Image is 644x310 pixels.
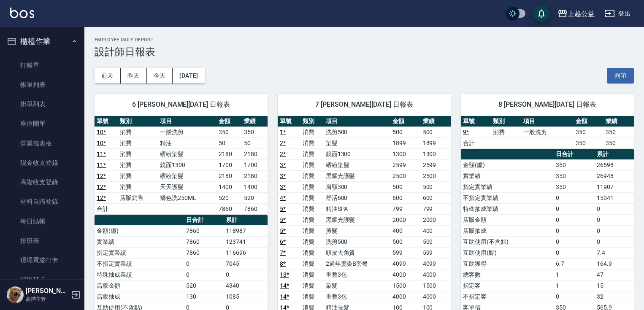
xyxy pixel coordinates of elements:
img: Logo [10,8,34,18]
td: 不指定實業績 [461,192,554,203]
td: 互助獲得 [461,258,554,269]
td: 黑耀光護髮 [324,170,391,181]
td: 金額(虛) [95,225,184,236]
th: 項目 [158,116,216,127]
td: 特殊抽成業績 [95,269,184,280]
td: 合計 [95,203,118,214]
td: 2500 [421,170,451,181]
td: 350 [554,159,595,170]
td: 互助使用(不含點) [461,236,554,247]
td: 116696 [224,247,268,258]
td: 消費 [300,159,323,170]
td: 舒活600 [324,192,391,203]
td: 繽紛染髮 [324,159,391,170]
td: 1085 [224,291,268,302]
td: 118987 [224,225,268,236]
td: 0 [554,203,595,214]
td: 350 [574,137,603,148]
td: 消費 [300,258,323,269]
span: 6 [PERSON_NAME][DATE] 日報表 [105,100,257,109]
td: 指定實業績 [95,247,184,258]
td: 600 [390,192,420,203]
td: 350 [242,127,268,137]
td: 500 [390,236,420,247]
td: 400 [421,225,451,236]
td: 350 [554,181,595,192]
td: 1300 [421,148,451,159]
td: 4000 [421,291,451,302]
td: 1400 [216,181,242,192]
td: 頭皮去角質 [324,247,391,258]
td: 2180 [242,148,268,159]
td: 消費 [300,127,323,137]
td: 消費 [300,192,323,203]
a: 高階收支登錄 [3,173,81,192]
td: 洗剪500 [324,236,391,247]
td: 500 [421,127,451,137]
th: 業績 [421,116,451,127]
td: 一般洗剪 [158,127,216,137]
table: a dense table [461,116,634,149]
td: 0 [595,203,634,214]
td: 2500 [390,170,420,181]
td: 7.4 [595,247,634,258]
td: 染髮 [324,280,391,291]
td: 0 [554,192,595,203]
th: 項目 [324,116,391,127]
th: 業績 [603,116,634,127]
td: 26948 [595,170,634,181]
th: 單號 [461,116,491,127]
th: 金額 [216,116,242,127]
span: 7 [PERSON_NAME][DATE] 日報表 [288,100,441,109]
td: 0 [184,269,224,280]
td: 7045 [224,258,268,269]
td: 50 [216,137,242,148]
td: 6.7 [554,258,595,269]
h2: Employee Daily Report [95,37,634,43]
td: 店販抽成 [95,291,184,302]
span: 8 [PERSON_NAME][DATE] 日報表 [471,100,624,109]
a: 營業儀表板 [3,134,81,153]
td: 2000 [421,214,451,225]
button: 列印 [607,68,634,84]
td: 4000 [421,269,451,280]
td: 11907 [595,181,634,192]
td: 鏡面1300 [158,159,216,170]
td: 799 [390,203,420,214]
td: 肩頸300 [324,181,391,192]
td: 實業績 [95,236,184,247]
th: 日合計 [554,149,595,160]
td: 2599 [390,159,420,170]
th: 業績 [242,116,268,127]
button: [DATE] [173,68,205,84]
a: 帳單列表 [3,75,81,94]
td: 2180 [216,170,242,181]
td: 洗剪500 [324,127,391,137]
td: 2000 [390,214,420,225]
td: 消費 [300,137,323,148]
td: 1899 [421,137,451,148]
td: 0 [595,225,634,236]
td: 消費 [300,225,323,236]
td: 實業績 [461,170,554,181]
a: 現場電腦打卡 [3,251,81,270]
td: 1500 [421,280,451,291]
td: 520 [242,192,268,203]
td: 0 [224,269,268,280]
td: 消費 [300,214,323,225]
td: 2599 [421,159,451,170]
td: 1700 [242,159,268,170]
td: 7860 [216,203,242,214]
td: 164.9 [595,258,634,269]
td: 繽紛染髮 [158,148,216,159]
td: 350 [603,137,634,148]
td: 2180 [242,170,268,181]
a: 現金收支登錄 [3,153,81,173]
td: 消費 [118,137,158,148]
td: 消費 [118,159,158,170]
th: 金額 [390,116,420,127]
td: 0 [595,214,634,225]
a: 打帳單 [3,56,81,75]
td: 123741 [224,236,268,247]
td: 消費 [300,181,323,192]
